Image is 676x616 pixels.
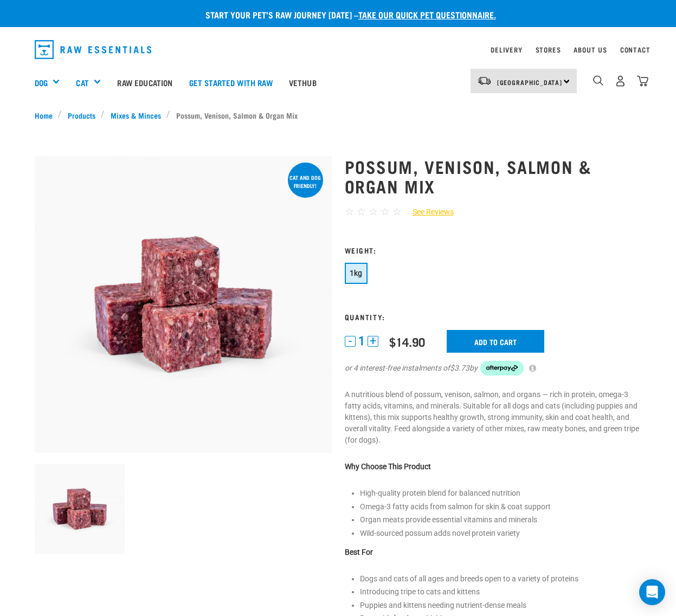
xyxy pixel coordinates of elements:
[357,205,366,218] span: ☆
[491,48,522,51] a: Delivery
[345,389,642,446] p: A nutritious blend of possum, venison, salmon, and organs — rich in protein, omega-3 fatty acids,...
[26,36,651,63] nav: dropdown navigation
[480,361,524,376] img: Afterpay
[360,600,642,611] p: Puppies and kittens needing nutrient-dense meals
[381,205,390,218] span: ☆
[402,206,454,218] a: See Reviews
[281,61,325,104] a: Vethub
[360,586,642,598] p: Introducing tripe to cats and kittens
[369,205,378,218] span: ☆
[536,48,561,51] a: Stores
[392,205,402,218] span: ☆
[345,205,354,218] span: ☆
[620,48,651,51] a: Contact
[345,157,642,196] h1: Possum, Venison, Salmon & Organ Mix
[360,514,642,526] p: Organ meats provide essential vitamins and minerals
[35,156,332,453] img: Possum Venison Salmon Organ 1626
[358,12,496,17] a: take our quick pet questionnaire.
[105,109,166,121] a: Mixes & Minces
[345,263,368,284] button: 1kg
[35,109,59,121] a: Home
[358,335,365,347] span: 1
[345,462,431,471] strong: Why Choose This Product
[360,501,642,513] p: Omega-3 fatty acids from salmon for skin & coat support
[447,330,544,353] input: Add to cart
[35,76,48,89] a: Dog
[368,336,378,347] button: +
[109,61,181,104] a: Raw Education
[350,269,363,277] span: 1kg
[574,48,607,51] a: About Us
[345,246,642,254] h3: Weight:
[345,361,642,376] div: or 4 interest-free instalments of by
[593,75,603,86] img: home-icon-1@2x.png
[62,109,101,121] a: Products
[345,336,356,347] button: -
[477,76,492,86] img: van-moving.png
[76,76,88,89] a: Cat
[389,335,425,348] div: $14.90
[35,40,152,59] img: Raw Essentials Logo
[181,61,281,104] a: Get started with Raw
[497,80,563,84] span: [GEOGRAPHIC_DATA]
[345,548,373,556] strong: Best For
[639,579,665,605] div: Open Intercom Messenger
[615,75,626,87] img: user.png
[345,313,642,321] h3: Quantity:
[35,464,125,554] img: Possum Venison Salmon Organ 1626
[637,75,648,87] img: home-icon@2x.png
[450,362,469,374] span: $3.73
[360,573,642,585] p: Dogs and cats of all ages and breeds open to a variety of proteins
[360,488,642,499] p: High-quality protein blend for balanced nutrition
[360,528,642,539] p: Wild-sourced possum adds novel protein variety
[35,109,642,121] nav: breadcrumbs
